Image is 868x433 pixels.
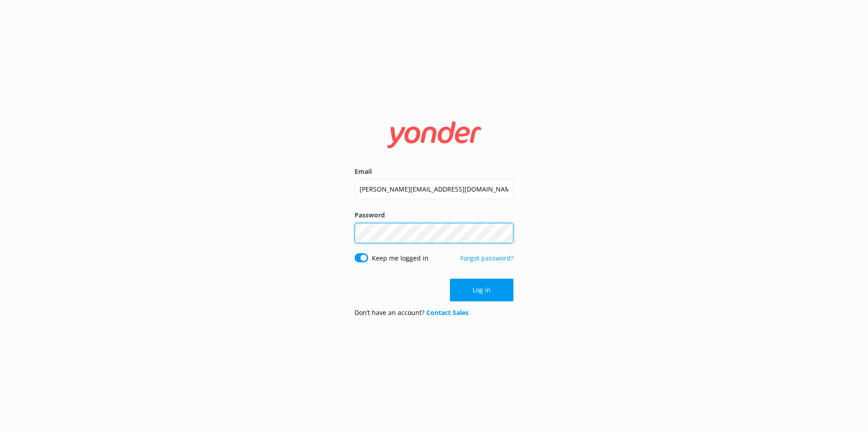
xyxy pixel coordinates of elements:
[460,254,513,262] a: Forgot password?
[355,179,513,199] input: user@emailaddress.com
[450,279,513,301] button: Log in
[355,308,469,318] p: Don’t have an account?
[372,253,429,263] label: Keep me logged in
[355,167,513,177] label: Email
[495,224,513,242] button: Show password
[355,210,513,220] label: Password
[426,308,469,317] a: Contact Sales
